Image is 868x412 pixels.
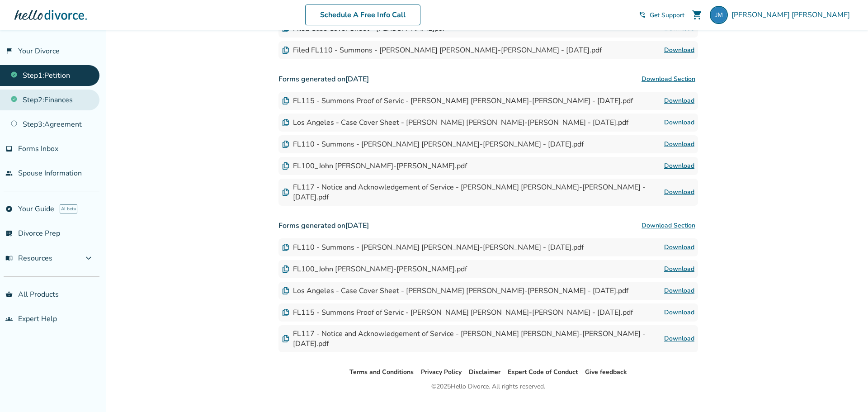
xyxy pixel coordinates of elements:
[282,287,289,294] img: Document
[282,47,289,54] img: Document
[278,217,698,235] h3: Forms generated on [DATE]
[664,161,694,171] a: Download
[585,367,627,378] li: Give feedback
[282,139,584,149] div: FL110 - Summons - [PERSON_NAME] [PERSON_NAME]-[PERSON_NAME] - [DATE].pdf
[282,329,664,349] div: FL117 - Notice and Acknowledgement of Service - [PERSON_NAME] [PERSON_NAME]-[PERSON_NAME] - [DATE...
[305,5,420,25] a: Schedule A Free Info Call
[83,253,94,264] span: expand_more
[282,182,664,202] div: FL117 - Notice and Acknowledgement of Service - [PERSON_NAME] [PERSON_NAME]-[PERSON_NAME] - [DATE...
[278,70,698,88] h3: Forms generated on [DATE]
[664,45,694,56] a: Download
[282,308,633,317] div: FL115 - Summons Proof of Servic - [PERSON_NAME] [PERSON_NAME]-[PERSON_NAME] - [DATE].pdf
[664,307,694,318] a: Download
[5,145,13,152] span: inbox
[664,187,694,198] a: Download
[282,189,289,196] img: Document
[282,141,289,148] img: Document
[664,117,694,128] a: Download
[18,144,58,154] span: Forms Inbox
[710,6,728,24] img: john@westhollywood.com
[282,45,602,55] div: Filed FL110 - Summons - [PERSON_NAME] [PERSON_NAME]-[PERSON_NAME] - [DATE].pdf
[664,264,694,275] a: Download
[5,291,13,298] span: shopping_basket
[5,47,13,55] span: flag_2
[282,96,633,106] div: FL115 - Summons Proof of Servic - [PERSON_NAME] [PERSON_NAME]-[PERSON_NAME] - [DATE].pdf
[639,70,698,88] button: Download Section
[282,264,467,274] div: FL100_John [PERSON_NAME]-[PERSON_NAME].pdf
[5,230,13,237] span: list_alt_check
[282,265,289,273] img: Document
[282,97,289,104] img: Document
[60,204,77,213] span: AI beta
[5,255,13,262] span: menu_book
[282,286,628,296] div: Los Angeles - Case Cover Sheet - [PERSON_NAME] [PERSON_NAME]-[PERSON_NAME] - [DATE].pdf
[282,309,289,316] img: Document
[349,368,414,376] a: Terms and Conditions
[5,315,13,322] span: groups
[5,205,13,213] span: explore
[650,11,684,19] span: Get Support
[639,217,698,235] button: Download Section
[664,95,694,106] a: Download
[508,368,578,376] a: Expert Code of Conduct
[664,139,694,150] a: Download
[282,244,289,251] img: Document
[282,119,289,126] img: Document
[5,253,52,263] span: Resources
[664,285,694,296] a: Download
[421,368,462,376] a: Privacy Policy
[282,118,628,128] div: Los Angeles - Case Cover Sheet - [PERSON_NAME] [PERSON_NAME]-[PERSON_NAME] - [DATE].pdf
[639,11,646,19] span: phone_in_talk
[431,381,545,392] div: © 2025 Hello Divorce. All rights reserved.
[639,11,684,19] a: phone_in_talkGet Support
[282,242,584,252] div: FL110 - Summons - [PERSON_NAME] [PERSON_NAME]-[PERSON_NAME] - [DATE].pdf
[731,10,854,20] span: [PERSON_NAME] [PERSON_NAME]
[282,335,289,342] img: Document
[823,369,868,412] iframe: Chat Widget
[664,333,694,344] a: Download
[469,367,500,378] li: Disclaimer
[664,242,694,253] a: Download
[282,162,289,170] img: Document
[5,170,13,177] span: people
[282,161,467,171] div: FL100_John [PERSON_NAME]-[PERSON_NAME].pdf
[692,9,703,20] span: shopping_cart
